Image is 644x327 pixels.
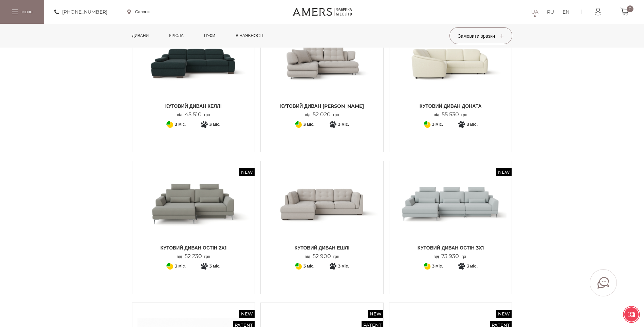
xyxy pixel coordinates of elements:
[177,253,210,260] p: від грн
[305,111,339,118] p: від грн
[239,310,255,318] span: New
[303,120,314,128] span: 3 міс.
[338,262,349,270] span: 3 міс.
[182,111,204,118] span: 45 510
[394,103,507,109] span: Кутовий диван ДОНАТА
[266,244,378,251] span: Кутовий диван ЕШЛІ
[127,9,150,15] a: Салони
[439,111,461,118] span: 55 530
[266,103,378,109] span: Кутовий диван [PERSON_NAME]
[563,8,569,16] a: EN
[458,33,503,39] span: Замовити зразки
[209,120,220,128] span: 3 міс.
[305,253,339,260] p: від грн
[137,103,250,109] span: Кутовий диван КЕЛЛІ
[434,253,467,260] p: від грн
[310,253,333,259] span: 52 900
[137,244,250,251] span: Кутовий диван ОСТІН 2x1
[266,24,378,118] a: Кутовий диван Ніколь Кутовий диван Ніколь Кутовий диван [PERSON_NAME] від52 020грн
[54,8,107,16] a: [PHONE_NUMBER]
[310,111,333,118] span: 52 020
[467,120,478,128] span: 3 міс.
[434,111,467,118] p: від грн
[368,310,383,318] span: New
[432,120,443,128] span: 3 міс.
[164,24,188,48] a: Крісла
[199,24,221,48] a: Пуфи
[496,310,512,318] span: New
[627,5,633,12] span: 0
[175,120,186,128] span: 3 міс.
[496,168,512,176] span: New
[127,24,154,48] a: Дивани
[182,253,204,259] span: 52 230
[394,166,507,260] a: New Кутовий диван ОСТІН 3x1 Кутовий диван ОСТІН 3x1 Кутовий диван ОСТІН 3x1 від73 930грн
[137,24,250,118] a: Кутовий диван КЕЛЛІ Кутовий диван КЕЛЛІ Кутовий диван КЕЛЛІ від45 510грн
[209,262,220,270] span: 3 міс.
[231,24,268,48] a: в наявності
[266,166,378,260] a: Кутовий диван ЕШЛІ Кутовий диван ЕШЛІ Кутовий диван ЕШЛІ від52 900грн
[467,262,478,270] span: 3 міс.
[439,253,461,259] span: 73 930
[175,262,186,270] span: 3 міс.
[394,244,507,251] span: Кутовий диван ОСТІН 3x1
[137,166,250,260] a: New Кутовий диван ОСТІН 2x1 Кутовий диван ОСТІН 2x1 Кутовий диван ОСТІН 2x1 від52 230грн
[338,120,349,128] span: 3 міс.
[432,262,443,270] span: 3 міс.
[547,8,554,16] a: RU
[394,24,507,118] a: Кутовий диван ДОНАТА Кутовий диван ДОНАТА Кутовий диван ДОНАТА від55 530грн
[239,168,255,176] span: New
[449,27,512,44] button: Замовити зразки
[303,262,314,270] span: 3 міс.
[177,111,210,118] p: від грн
[531,8,538,16] a: UA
